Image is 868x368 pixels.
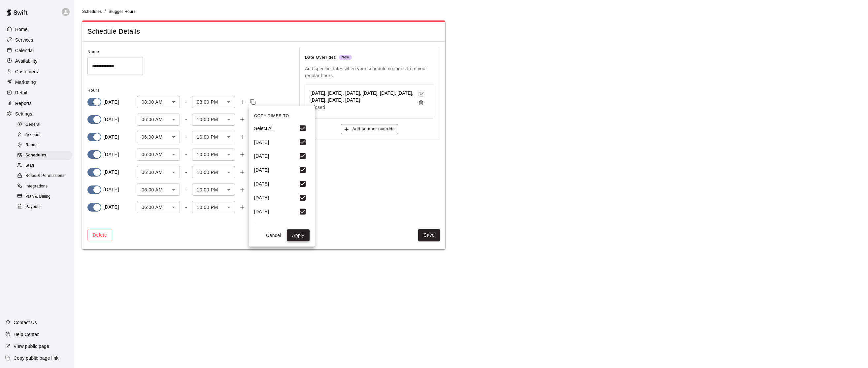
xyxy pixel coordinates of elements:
p: [DATE] [254,181,269,187]
p: [DATE] [254,139,269,146]
p: Select All [254,125,274,132]
p: [DATE] [254,194,269,201]
button: Apply [287,229,310,242]
p: [DATE] [254,167,269,173]
span: COPY TIMES TO [254,114,289,118]
button: Cancel [263,229,284,242]
p: [DATE] [254,208,269,215]
p: [DATE] [254,153,269,159]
